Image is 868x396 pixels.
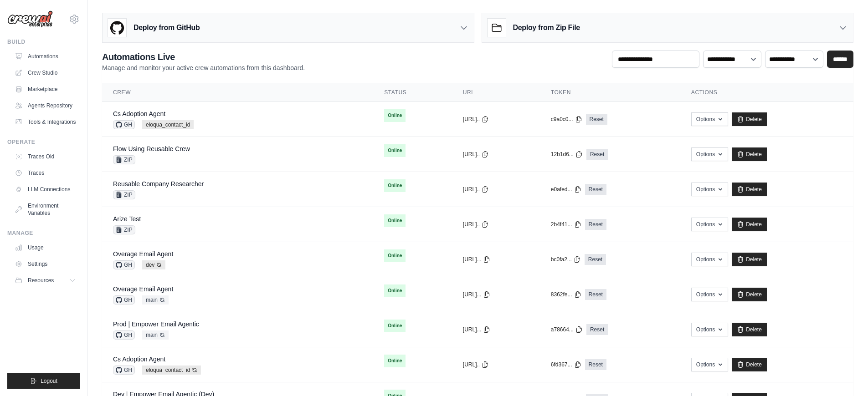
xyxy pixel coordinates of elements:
[585,359,606,370] a: Reset
[11,115,80,129] a: Tools & Integrations
[384,144,406,157] span: Online
[113,260,135,269] span: GH
[113,355,165,363] a: Cs Adoption Agent
[11,149,80,164] a: Traces Old
[691,218,728,231] button: Options
[113,366,135,375] span: GH
[384,249,406,262] span: Online
[691,147,728,161] button: Options
[113,295,135,305] span: GH
[732,323,767,336] a: Delete
[102,51,305,63] h2: Automations Live
[11,257,80,271] a: Settings
[113,285,173,293] a: Overage Email Agent
[142,120,194,129] span: eloqua_contact_id
[102,63,305,72] p: Manage and monitor your active crew automations from this dashboard.
[11,273,80,288] button: Resources
[551,256,581,263] button: bc0fa2...
[142,330,169,340] span: main
[691,323,728,336] button: Options
[586,114,607,125] a: Reset
[384,179,406,192] span: Online
[134,22,200,33] h3: Deploy from GitHub
[732,253,767,266] a: Delete
[11,240,80,255] a: Usage
[732,183,767,196] a: Delete
[11,82,80,96] a: Marketplace
[28,277,54,284] span: Resources
[586,149,608,160] a: Reset
[680,83,853,102] th: Actions
[551,151,583,158] button: 12b1d6...
[142,260,165,269] span: dev
[691,288,728,301] button: Options
[732,112,767,126] a: Delete
[113,250,173,258] a: Overage Email Agent
[384,109,406,122] span: Online
[384,214,406,227] span: Online
[113,190,135,199] span: ZIP
[108,19,126,37] img: GitHub Logo
[585,184,606,195] a: Reset
[732,147,767,161] a: Delete
[551,326,583,333] button: a78664...
[513,22,580,33] h3: Deploy from Zip File
[113,110,165,117] a: Cs Adoption Agent
[732,218,767,231] a: Delete
[551,221,581,228] button: 2b4f41...
[691,112,728,126] button: Options
[384,284,406,297] span: Online
[691,253,728,266] button: Options
[41,377,57,385] span: Logout
[142,366,201,375] span: eloqua_contact_id
[11,98,80,113] a: Agents Repository
[551,116,582,123] button: c9a0c0...
[551,361,581,368] button: 6fd367...
[113,320,199,328] a: Prod | Empower Email Agentic
[551,186,581,193] button: e0afed...
[113,225,135,234] span: ZIP
[691,358,728,371] button: Options
[585,254,606,265] a: Reset
[7,229,80,237] div: Manage
[551,291,581,298] button: 8362fe...
[11,182,80,197] a: LLM Connections
[11,49,80,64] a: Automations
[102,83,373,102] th: Crew
[7,373,80,389] button: Logout
[11,166,80,180] a: Traces
[11,66,80,80] a: Crew Studio
[732,358,767,371] a: Delete
[7,38,80,46] div: Build
[585,289,606,300] a: Reset
[586,324,608,335] a: Reset
[691,183,728,196] button: Options
[113,155,135,164] span: ZIP
[113,145,190,152] a: Flow Using Reusable Crew
[113,180,204,188] a: Reusable Company Researcher
[142,295,169,305] span: main
[113,120,135,129] span: GH
[732,288,767,301] a: Delete
[113,330,135,340] span: GH
[113,215,141,223] a: Arize Test
[384,355,406,367] span: Online
[11,198,80,220] a: Environment Variables
[7,138,80,146] div: Operate
[373,83,452,102] th: Status
[452,83,540,102] th: URL
[540,83,680,102] th: Token
[585,219,606,230] a: Reset
[7,10,53,28] img: Logo
[384,320,406,332] span: Online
